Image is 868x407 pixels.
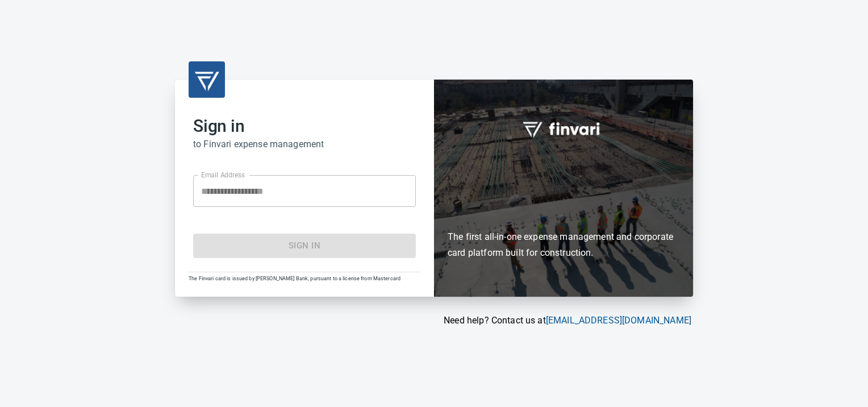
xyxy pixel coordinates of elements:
[434,80,693,296] div: Finvari
[193,136,416,152] h6: to Finvari expense management
[189,276,400,281] span: The Finvari card is issued by [PERSON_NAME] Bank, pursuant to a license from Mastercard
[193,116,416,136] h2: Sign in
[448,163,679,261] h6: The first all-in-one expense management and corporate card platform built for construction.
[521,115,606,142] img: fullword_logo_white.png
[546,315,691,326] a: [EMAIL_ADDRESS][DOMAIN_NAME]
[175,314,691,327] p: Need help? Contact us at
[193,66,220,93] img: transparent_logo.png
